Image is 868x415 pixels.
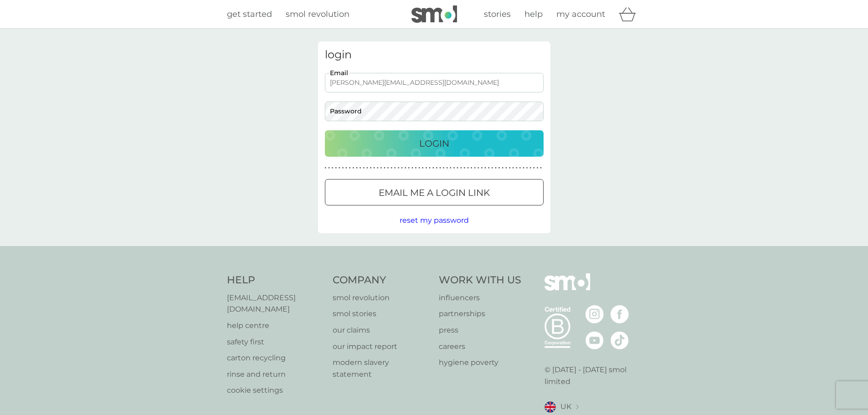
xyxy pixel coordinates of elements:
[387,166,389,170] p: ●
[488,166,490,170] p: ●
[474,166,476,170] p: ●
[325,166,327,170] p: ●
[526,166,528,170] p: ●
[400,216,469,225] span: reset my password
[335,166,337,170] p: ●
[467,166,469,170] p: ●
[377,166,379,170] p: ●
[502,166,503,170] p: ●
[405,166,406,170] p: ●
[439,341,521,353] p: careers
[439,324,521,336] p: press
[439,273,521,287] h4: Work With Us
[325,48,544,61] h3: login
[353,166,354,170] p: ●
[481,166,483,170] p: ●
[333,341,430,353] a: our impact report
[227,292,324,315] a: [EMAIL_ADDRESS][DOMAIN_NAME]
[446,166,448,170] p: ●
[286,8,349,21] a: smol revolution
[436,166,438,170] p: ●
[484,8,511,21] a: stories
[505,166,507,170] p: ●
[619,5,642,23] div: basket
[450,166,452,170] p: ●
[439,292,521,304] a: influencers
[373,166,375,170] p: ●
[611,305,629,323] img: visit the smol Facebook page
[227,336,324,348] a: safety first
[439,308,521,320] a: partnerships
[529,166,531,170] p: ●
[394,166,396,170] p: ●
[471,166,473,170] p: ●
[524,8,543,21] a: help
[227,9,272,19] span: get started
[333,357,430,380] a: modern slavery statement
[586,331,604,349] img: visit the smol Youtube page
[227,384,324,396] a: cookie settings
[484,9,511,19] span: stories
[325,130,544,157] button: Login
[400,215,469,226] button: reset my password
[419,136,449,151] p: Login
[540,166,542,170] p: ●
[286,9,349,19] span: smol revolution
[484,166,486,170] p: ●
[390,166,392,170] p: ●
[422,166,424,170] p: ●
[345,166,347,170] p: ●
[227,320,324,332] a: help centre
[537,166,539,170] p: ●
[227,273,324,287] h4: Help
[432,166,434,170] p: ●
[544,273,590,304] img: smol
[401,166,403,170] p: ●
[576,405,579,410] img: select a new location
[544,401,556,413] img: UK flag
[439,357,521,369] a: hygiene poverty
[333,324,430,336] a: our claims
[426,166,427,170] p: ●
[429,166,431,170] p: ●
[384,166,385,170] p: ●
[492,166,493,170] p: ●
[356,166,358,170] p: ●
[611,331,629,349] img: visit the smol Tiktok page
[333,273,430,287] h4: Company
[370,166,372,170] p: ●
[411,166,413,170] p: ●
[227,8,272,21] a: get started
[586,305,604,323] img: visit the smol Instagram page
[418,166,420,170] p: ●
[519,166,521,170] p: ●
[556,9,605,19] span: my account
[560,401,571,413] span: UK
[332,166,334,170] p: ●
[523,166,524,170] p: ●
[360,166,361,170] p: ●
[227,352,324,364] a: carton recycling
[556,8,605,21] a: my account
[464,166,466,170] p: ●
[443,166,445,170] p: ●
[439,166,441,170] p: ●
[328,166,330,170] p: ●
[478,166,479,170] p: ●
[227,369,324,380] a: rinse and return
[349,166,351,170] p: ●
[325,179,544,205] button: Email me a login link
[524,9,543,19] span: help
[379,185,490,200] p: Email me a login link
[333,292,430,304] p: smol revolution
[498,166,500,170] p: ●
